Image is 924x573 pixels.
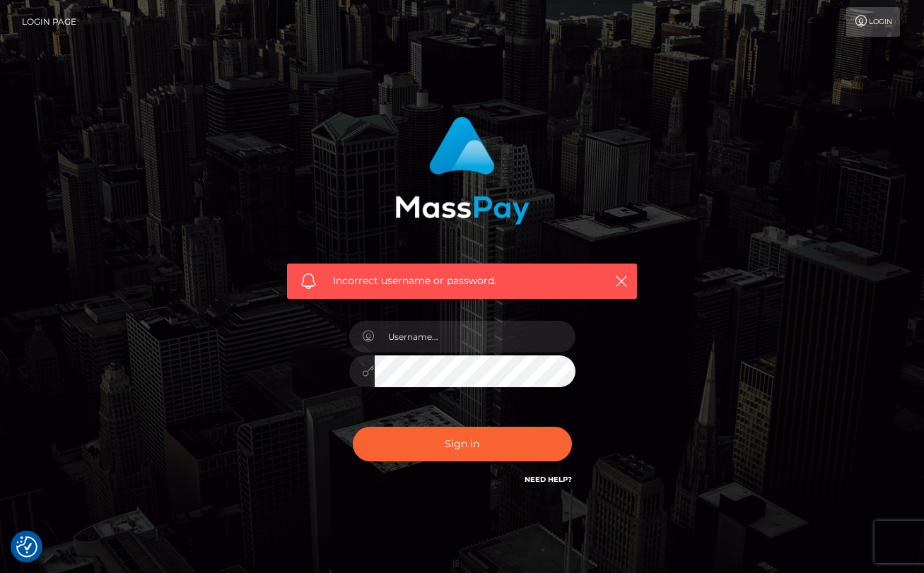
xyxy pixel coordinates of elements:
[353,427,572,461] button: Sign in
[395,117,530,225] img: MassPay Login
[16,536,37,557] img: Revisit consent button
[375,321,575,353] input: Username...
[525,475,572,484] a: Need Help?
[333,273,591,288] span: Incorrect username or password.
[22,7,76,37] a: Login Page
[846,7,900,37] a: Login
[16,536,37,557] button: Consent Preferences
